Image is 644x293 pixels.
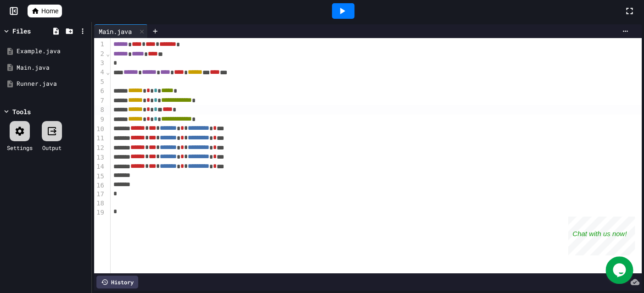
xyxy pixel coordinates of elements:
[94,27,136,36] div: Main.java
[94,199,106,209] div: 18
[94,68,106,77] div: 4
[94,96,106,106] div: 7
[94,144,106,153] div: 12
[94,50,106,59] div: 2
[94,59,106,68] div: 3
[94,40,106,50] div: 1
[17,79,88,88] div: Runner.java
[17,47,88,56] div: Example.java
[94,134,106,144] div: 11
[12,26,31,36] div: Files
[94,87,106,96] div: 6
[94,162,106,172] div: 14
[94,105,106,115] div: 8
[17,63,88,72] div: Main.java
[94,190,106,199] div: 17
[106,50,110,57] span: Fold line
[94,181,106,190] div: 16
[42,144,62,152] div: Output
[94,77,106,87] div: 5
[94,153,106,163] div: 13
[41,6,58,16] span: Home
[94,115,106,125] div: 9
[12,107,31,116] div: Tools
[94,172,106,181] div: 15
[28,5,62,17] a: Home
[568,216,635,255] iframe: chat widget
[605,256,635,284] iframe: chat widget
[94,125,106,134] div: 10
[96,276,138,288] div: History
[7,144,33,152] div: Settings
[94,24,148,38] div: Main.java
[94,208,106,217] div: 19
[106,68,110,76] span: Fold line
